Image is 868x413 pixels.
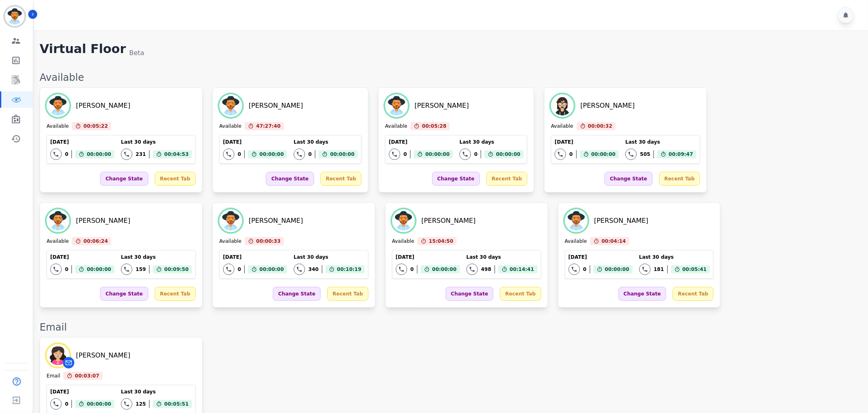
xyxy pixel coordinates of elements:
div: [PERSON_NAME] [76,101,130,111]
div: Change State [100,172,148,186]
div: 231 [136,151,146,158]
span: 15:04:50 [429,237,453,245]
span: 00:00:33 [256,237,281,245]
div: Change State [605,172,652,186]
span: 00:00:00 [591,150,616,158]
div: [DATE] [50,139,114,145]
div: [DATE] [569,254,633,260]
img: Avatar [219,94,242,117]
img: Avatar [219,209,242,232]
div: [PERSON_NAME] [76,216,130,226]
img: Bordered avatar [5,7,25,26]
div: Last 30 days [121,389,192,395]
span: 47:27:40 [256,122,281,130]
span: 00:04:14 [602,237,626,245]
div: 0 [411,266,414,273]
h1: Virtual Floor [40,42,126,58]
div: Available [385,123,407,130]
div: 125 [136,401,146,407]
div: Available [551,123,573,130]
span: 00:04:53 [164,150,189,158]
div: Change State [432,172,480,186]
span: 00:00:00 [259,265,284,273]
span: 00:05:51 [164,400,189,408]
div: 0 [474,151,478,158]
span: 00:10:19 [337,265,361,273]
span: 00:00:00 [87,150,111,158]
div: [DATE] [223,254,287,260]
div: Email [40,321,860,334]
div: Available [219,238,241,245]
div: 498 [481,266,491,273]
div: Change State [266,172,314,186]
span: 00:14:41 [510,265,534,273]
span: 00:00:00 [330,150,355,158]
div: Recent Tab [659,172,700,186]
span: 00:00:00 [432,265,457,273]
span: 00:06:24 [83,237,108,245]
img: Avatar [551,94,574,117]
span: 00:00:00 [87,265,111,273]
span: 00:09:47 [669,150,693,158]
div: Change State [618,287,666,301]
span: 00:00:00 [259,150,284,158]
div: Last 30 days [466,254,538,260]
div: Last 30 days [294,254,365,260]
div: Recent Tab [155,287,196,301]
div: Change State [273,287,321,301]
div: Available [47,238,69,245]
div: [PERSON_NAME] [580,101,635,111]
div: Email [47,373,60,380]
span: 00:05:28 [422,122,446,130]
div: 0 [308,151,312,158]
span: 00:00:32 [588,122,613,130]
div: Available [219,123,241,130]
img: Avatar [565,209,588,232]
div: Change State [446,287,493,301]
span: 00:09:50 [164,265,189,273]
img: Avatar [47,344,69,367]
span: 00:00:00 [496,150,520,158]
div: 181 [654,266,664,273]
div: [DATE] [389,139,453,145]
div: Change State [100,287,148,301]
div: 0 [65,401,68,407]
div: Recent Tab [327,287,368,301]
div: [PERSON_NAME] [415,101,469,111]
div: [PERSON_NAME] [594,216,649,226]
span: 00:00:00 [605,265,629,273]
div: 0 [583,266,587,273]
div: [PERSON_NAME] [249,216,303,226]
div: [DATE] [50,254,114,260]
div: Beta [129,48,144,58]
span: 00:00:00 [87,400,111,408]
div: Last 30 days [460,139,524,145]
div: 0 [404,151,407,158]
div: 0 [65,151,68,158]
img: Avatar [385,94,408,117]
div: [PERSON_NAME] [76,351,130,360]
img: Avatar [47,94,69,117]
img: Avatar [392,209,415,232]
div: 0 [65,266,68,273]
div: Recent Tab [155,172,196,186]
div: Last 30 days [121,139,192,145]
div: Last 30 days [294,139,358,145]
div: [PERSON_NAME] [249,101,303,111]
div: 159 [136,266,146,273]
span: 00:05:41 [683,265,707,273]
div: 0 [238,151,241,158]
div: Available [40,71,860,84]
span: 00:00:00 [425,150,450,158]
div: Last 30 days [639,254,710,260]
div: Recent Tab [321,172,361,186]
div: [DATE] [396,254,460,260]
div: 340 [308,266,319,273]
span: 00:03:07 [75,372,99,380]
div: 0 [238,266,241,273]
div: Recent Tab [673,287,714,301]
div: 505 [640,151,650,158]
div: Recent Tab [486,172,527,186]
div: [DATE] [223,139,287,145]
div: [PERSON_NAME] [422,216,476,226]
